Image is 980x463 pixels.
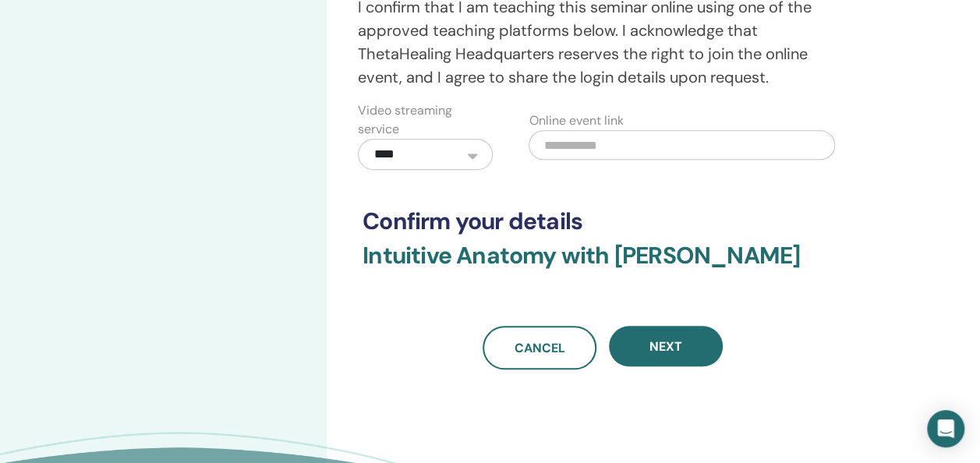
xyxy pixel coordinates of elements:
label: Online event link [529,111,623,130]
span: Cancel [515,340,565,356]
label: Video streaming service [358,101,493,139]
button: Next [609,326,723,366]
h3: Confirm your details [363,207,843,235]
div: Open Intercom Messenger [927,410,964,447]
a: Cancel [483,326,596,369]
h3: Intuitive Anatomy with [PERSON_NAME] [363,242,843,288]
span: Next [649,338,682,355]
